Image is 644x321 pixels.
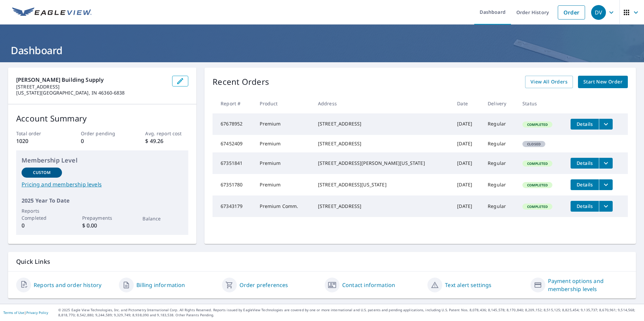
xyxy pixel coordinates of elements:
[525,76,573,88] a: View All Orders
[145,130,188,137] p: Avg. report cost
[34,281,101,289] a: Reports and order history
[213,152,254,174] td: 67351841
[254,174,312,195] td: Premium
[523,161,552,166] span: Completed
[318,120,446,127] div: [STREET_ADDRESS]
[482,94,517,113] th: Delivery
[145,137,188,145] p: $ 49.26
[81,130,124,137] p: Order pending
[16,84,167,90] p: [STREET_ADDRESS]
[22,207,62,221] p: Reports Completed
[571,179,599,190] button: detailsBtn-67351780
[22,180,183,188] a: Pricing and membership levels
[16,137,59,145] p: 1020
[318,140,446,147] div: [STREET_ADDRESS]
[558,5,585,20] a: Order
[530,78,568,86] span: View All Orders
[33,170,51,176] p: Custom
[213,113,254,135] td: 67678952
[318,160,446,167] div: [STREET_ADDRESS][PERSON_NAME][US_STATE]
[523,142,545,146] span: Closed
[548,277,628,293] a: Payment options and membership levels
[578,76,628,88] a: Start New Order
[318,181,446,188] div: [STREET_ADDRESS][US_STATE]
[12,7,92,17] img: EV Logo
[254,113,312,135] td: Premium
[452,94,482,113] th: Date
[318,203,446,210] div: [STREET_ADDRESS]
[599,179,613,190] button: filesDropdownBtn-67351780
[16,130,59,137] p: Total order
[575,181,595,188] span: Details
[313,94,452,113] th: Address
[482,195,517,217] td: Regular
[136,281,185,289] a: Billing information
[445,281,491,289] a: Text alert settings
[254,195,312,217] td: Premium Comm.
[239,281,288,289] a: Order preferences
[58,308,641,318] p: © 2025 Eagle View Technologies, Inc. and Pictometry International Corp. All Rights Reserved. Repo...
[213,76,269,88] p: Recent Orders
[142,215,183,222] p: Balance
[16,257,628,266] p: Quick Links
[452,174,482,195] td: [DATE]
[517,94,565,113] th: Status
[523,204,552,209] span: Completed
[16,76,167,84] p: [PERSON_NAME] Building Supply
[452,135,482,152] td: [DATE]
[482,113,517,135] td: Regular
[213,94,254,113] th: Report #
[523,183,552,187] span: Completed
[82,214,123,221] p: Prepayments
[22,221,62,229] p: 0
[452,113,482,135] td: [DATE]
[342,281,395,289] a: Contact information
[3,310,24,315] a: Terms of Use
[482,174,517,195] td: Regular
[22,197,183,205] p: 2025 Year To Date
[213,135,254,152] td: 67452409
[3,311,48,315] p: |
[575,160,595,166] span: Details
[571,119,599,130] button: detailsBtn-67678952
[599,201,613,212] button: filesDropdownBtn-67343179
[26,310,48,315] a: Privacy Policy
[571,201,599,212] button: detailsBtn-67343179
[8,43,636,57] h1: Dashboard
[16,90,167,96] p: [US_STATE][GEOGRAPHIC_DATA], IN 46360-6838
[452,152,482,174] td: [DATE]
[482,135,517,152] td: Regular
[452,195,482,217] td: [DATE]
[82,221,123,229] p: $ 0.00
[575,203,595,209] span: Details
[482,152,517,174] td: Regular
[254,152,312,174] td: Premium
[583,78,622,86] span: Start New Order
[81,137,124,145] p: 0
[599,158,613,169] button: filesDropdownBtn-67351841
[571,158,599,169] button: detailsBtn-67351841
[591,5,606,20] div: DV
[213,174,254,195] td: 67351780
[523,122,552,127] span: Completed
[575,121,595,127] span: Details
[599,119,613,130] button: filesDropdownBtn-67678952
[16,112,188,124] p: Account Summary
[22,156,183,165] p: Membership Level
[213,195,254,217] td: 67343179
[254,135,312,152] td: Premium
[254,94,312,113] th: Product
